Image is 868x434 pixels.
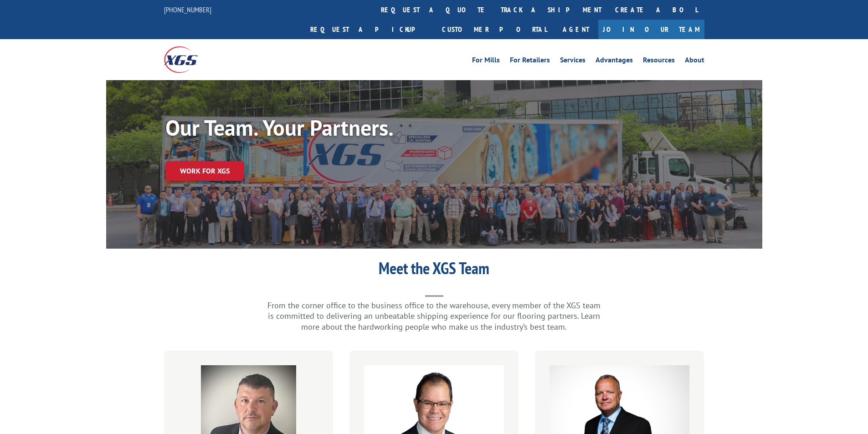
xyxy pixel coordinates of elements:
p: From the corner office to the business office to the warehouse, every member of the XGS team is c... [252,300,616,332]
a: [PHONE_NUMBER] [164,5,211,14]
a: Resources [643,56,675,66]
a: About [685,56,704,66]
a: Advantages [596,56,633,66]
a: Request a pickup [303,20,435,39]
a: Agent [554,20,598,39]
h1: Our Team. Your Partners. [165,117,439,143]
a: Join Our Team [598,20,704,39]
a: For Mills [472,56,500,66]
a: Services [560,56,586,66]
a: Work for XGS [165,161,244,181]
h1: Meet the XGS Team [252,260,616,281]
a: Customer Portal [435,20,554,39]
a: For Retailers [510,56,550,66]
